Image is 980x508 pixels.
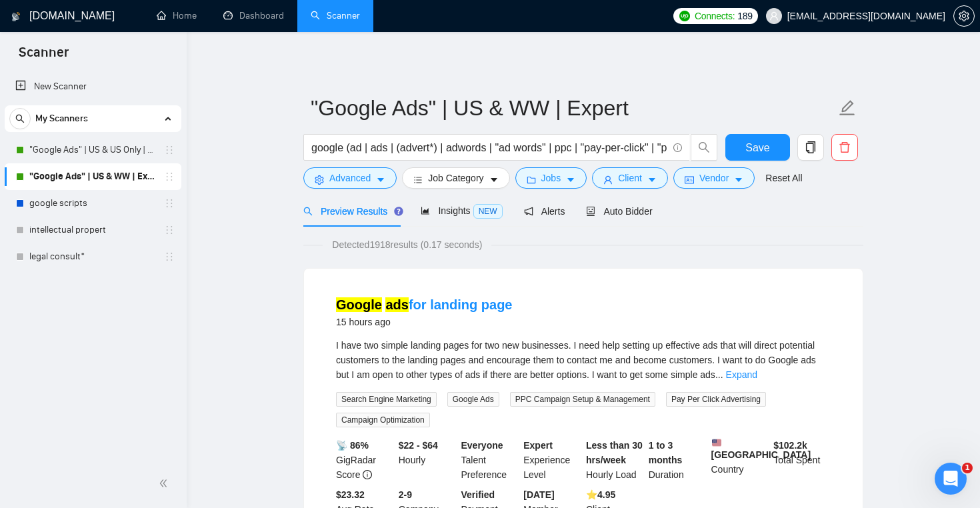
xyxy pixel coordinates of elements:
div: 15 hours ago [336,314,512,330]
span: search [303,207,313,216]
span: robot [586,207,595,216]
button: settingAdvancedcaret-down [303,167,397,189]
a: homeHome [157,10,197,21]
div: Tooltip anchor [393,205,405,217]
div: Hourly [396,438,459,482]
button: folderJobscaret-down [515,167,587,189]
li: New Scanner [5,73,181,100]
b: Verified [461,489,495,500]
a: Google adsfor landing page [336,297,512,312]
span: Advanced [329,171,371,185]
mark: Google [336,297,382,312]
span: idcard [685,175,694,185]
span: PPC Campaign Setup & Management [510,392,655,407]
iframe: Intercom live chat [935,463,967,495]
div: Country [709,438,771,482]
a: searchScanner [311,10,360,21]
span: Scanner [8,43,79,71]
span: I have two simple landing pages for two new businesses. I need help setting up effective ads that... [336,340,816,380]
span: Alerts [524,206,565,217]
div: I have two simple landing pages for two new businesses. I need help setting up effective ads that... [336,338,831,382]
span: holder [164,251,175,262]
span: holder [164,145,175,155]
span: caret-down [376,175,385,185]
div: Hourly Load [583,438,646,482]
button: Save [725,134,790,161]
a: google scripts [29,190,156,217]
span: Auto Bidder [586,206,652,217]
span: notification [524,207,533,216]
span: 1 [962,463,973,473]
span: area-chart [421,206,430,215]
div: Duration [646,438,709,482]
b: Expert [523,440,553,451]
span: user [603,175,613,185]
span: NEW [473,204,503,219]
span: info-circle [673,143,682,152]
b: 📡 86% [336,440,369,451]
span: Pay Per Click Advertising [666,392,766,407]
button: idcardVendorcaret-down [673,167,755,189]
span: bars [413,175,423,185]
b: 2-9 [399,489,412,500]
span: copy [798,141,823,153]
button: search [691,134,717,161]
button: search [9,108,31,129]
input: Search Freelance Jobs... [311,139,667,156]
div: Talent Preference [459,438,521,482]
b: Everyone [461,440,503,451]
span: holder [164,198,175,209]
span: caret-down [566,175,575,185]
span: double-left [159,477,172,490]
button: copy [797,134,824,161]
b: $23.32 [336,489,365,500]
span: Insights [421,205,502,216]
span: holder [164,171,175,182]
button: delete [831,134,858,161]
div: Experience Level [521,438,583,482]
span: holder [164,225,175,235]
span: My Scanners [35,105,88,132]
span: caret-down [647,175,657,185]
mark: ads [385,297,408,312]
span: info-circle [363,470,372,479]
b: ⭐️ 4.95 [586,489,615,500]
a: Reset All [765,171,802,185]
span: delete [832,141,857,153]
span: edit [839,99,856,117]
span: Vendor [699,171,729,185]
a: legal consult* [29,243,156,270]
a: setting [953,11,975,21]
a: dashboardDashboard [223,10,284,21]
b: $ 102.2k [773,440,807,451]
b: $22 - $64 [399,440,438,451]
button: barsJob Categorycaret-down [402,167,509,189]
b: Less than 30 hrs/week [586,440,643,465]
span: caret-down [489,175,499,185]
span: setting [954,11,974,21]
span: ... [715,369,723,380]
img: 🇺🇸 [712,438,721,447]
span: Client [618,171,642,185]
span: caret-down [734,175,743,185]
a: "Google Ads" | US & US Only | Expert [29,137,156,163]
span: Preview Results [303,206,399,217]
div: GigRadar Score [333,438,396,482]
img: upwork-logo.png [679,11,690,21]
a: Expand [726,369,757,380]
span: user [769,11,779,21]
span: setting [315,175,324,185]
a: New Scanner [15,73,171,100]
span: folder [527,175,536,185]
span: Connects: [695,9,735,23]
a: intellectual propert [29,217,156,243]
b: [GEOGRAPHIC_DATA] [711,438,811,460]
b: [DATE] [523,489,554,500]
span: Google Ads [447,392,499,407]
span: Save [745,139,769,156]
b: 1 to 3 months [649,440,683,465]
span: 189 [737,9,752,23]
span: Campaign Optimization [336,413,430,427]
span: Jobs [541,171,561,185]
input: Scanner name... [311,91,836,125]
